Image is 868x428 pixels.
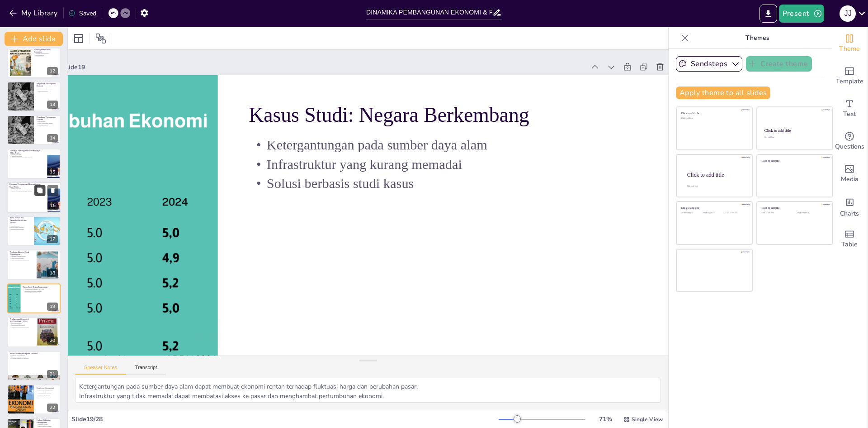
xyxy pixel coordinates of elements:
p: Pentingnya evaluasi [37,424,58,426]
span: Position [95,33,106,44]
p: Indeks Pembangunan Manusia [37,122,58,124]
p: Pengembangan infrastruktur [10,325,34,327]
div: Click to add title [681,207,746,210]
div: 19 [7,284,61,313]
div: 17 [7,216,61,246]
button: Delete Slide [47,185,58,196]
button: j j [840,5,856,23]
p: Tantangan ketimpangan dan korupsi [10,326,34,328]
p: Tidak linearitas dalam pembangunan [10,259,34,260]
p: Definisi siklus bisnis [9,188,45,189]
button: Present [779,5,824,23]
div: Click to add text [703,212,724,214]
div: Click to add title [764,128,825,133]
div: 20 [7,317,61,347]
button: Apply theme to all slides [676,87,770,99]
div: 20 [47,337,58,345]
div: Get real-time input from your audience [831,125,868,158]
p: Investasi sebagai pendorong [9,227,30,229]
button: My Library [7,6,61,20]
p: Pembangunan Berbasis Komunitas [34,48,58,53]
div: 19 [47,303,58,311]
div: Click to add text [797,212,826,214]
p: Evaluasi Kebijakan Pembangunan [37,419,58,424]
div: 12 [47,67,58,75]
button: Sendsteps [676,56,742,72]
div: 71 % [594,415,616,423]
span: Table [841,240,858,250]
p: Pengaruh terhadap pembangunan ekonomi [9,191,45,192]
div: 12 [7,48,61,77]
p: Siklus Muncul dari Akumulasi Inovasi dan Investasi [10,216,31,224]
div: Click to add title [762,159,826,162]
p: Rasa kepemilikan [34,54,58,56]
p: Pendidikan dan investasi [37,394,58,396]
div: 22 [47,404,58,412]
div: Click to add text [764,137,824,139]
div: Add images, graphics, shapes or video [831,158,868,190]
div: Add charts and graphs [831,190,868,223]
div: Click to add text [681,117,746,120]
p: Fokus pada investasi [10,323,34,325]
p: Infrastruktur yang kurang memadai [23,290,58,292]
div: Change the overall theme [831,27,868,60]
button: Transcript [126,365,166,375]
button: Duplicate Slide [34,185,45,196]
p: [PERSON_NAME] inovasi [10,354,58,356]
div: 18 [47,269,58,277]
div: 16 [7,182,61,213]
div: Add text boxes [831,92,868,125]
span: Questions [835,142,864,152]
div: Click to add text [762,212,790,214]
p: Tahapan siklus bisnis [9,189,45,191]
p: Pengukuran Pembangunan Ekonomi [37,116,58,121]
div: Click to add title [681,112,746,115]
p: Indikator PDB [37,87,58,89]
span: Single View [632,416,663,423]
p: Tahapan siklus bisnis [10,155,45,157]
p: Kasus Studi: Negara Berkembang [23,286,58,289]
button: Create theme [746,56,812,72]
p: Metode evaluasi partisipatif [37,426,58,428]
p: Meningkatkan kapasitas negara berkembang [37,390,58,393]
p: Tingkat kemiskinan [37,124,58,126]
div: 17 [47,235,58,243]
button: Export to PowerPoint [759,5,777,23]
p: Pengaruh terhadap pembangunan ekonomi [10,157,45,159]
p: Pembangunan Ekonomi di [GEOGRAPHIC_DATA] [10,318,34,323]
p: Dinamika perubahan ekonomi [10,255,34,257]
div: 18 [7,250,61,279]
p: Indikator PDB [37,121,58,123]
p: Ketergantungan pada sumber daya alam [23,289,58,290]
span: Charts [840,209,859,219]
p: Perubahan Ekonomi Tidak Pernah Linear [10,250,34,255]
div: 14 [47,134,58,142]
div: Click to add title [687,171,745,178]
p: Relevansi siklus ekonomi [10,257,34,259]
p: Infrastruktur yang kurang memadai [241,19,599,238]
p: Inovasi dalam Pembangunan Ekonomi [10,352,58,355]
p: Hubungan Pembangunan Ekonomi dengan Siklus Bisnis [10,149,45,154]
p: Perubahan struktur ekonomi [9,228,30,230]
div: 22 [7,385,61,414]
span: Template [836,77,863,87]
p: Indeks Pembangunan Manusia [37,89,58,91]
p: Kerjasama dalam teknologi [37,393,58,394]
button: Speaker Notes [75,365,126,375]
span: Media [841,174,859,184]
p: Kolaborasi Internasional [37,387,58,390]
button: Add slide [5,32,63,46]
p: Solusi berbasis studi kasus [250,36,609,255]
div: 21 [7,351,61,381]
div: j j [840,5,856,22]
p: Penelitian dan pengembangan [10,356,58,358]
div: Layout [71,31,86,46]
div: Click to add text [726,212,746,214]
div: 13 [7,82,61,111]
span: Text [843,109,856,119]
p: Partisipasi aktif masyarakat [34,53,58,55]
div: Click to add title [762,207,826,210]
span: Theme [839,44,860,54]
div: Click to add text [681,212,702,214]
p: Solusi berbasis studi kasus [23,292,58,294]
